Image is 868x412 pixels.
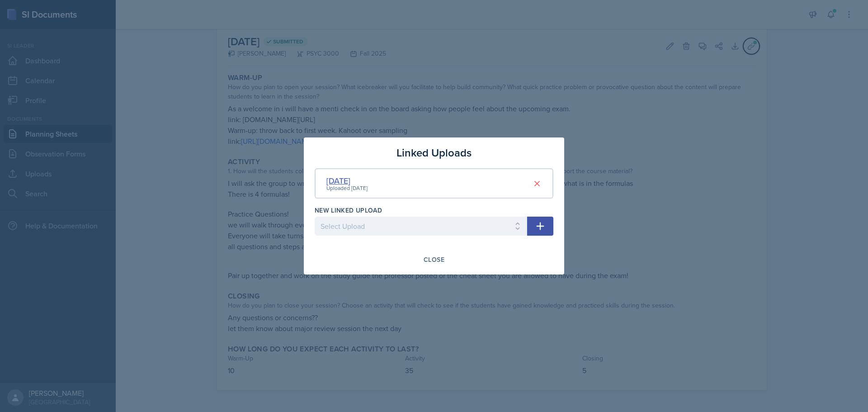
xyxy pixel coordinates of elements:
[418,252,450,267] button: Close
[326,175,368,187] div: [DATE]
[326,184,368,192] div: Uploaded [DATE]
[396,145,472,161] h3: Linked Uploads
[315,206,382,215] label: New Linked Upload
[424,256,444,263] div: Close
